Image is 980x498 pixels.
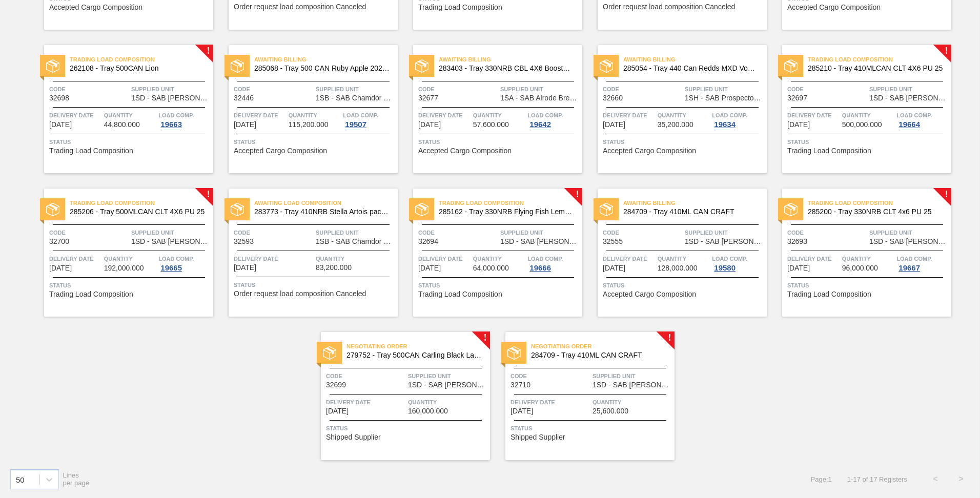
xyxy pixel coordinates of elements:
[289,110,341,120] span: Quantity
[326,397,405,407] span: Delivery Date
[254,208,390,216] span: 283773 - Tray 410NRB Stella Artois pack Upgrade
[439,54,582,65] span: Awaiting Billing
[439,208,574,216] span: 285162 - Tray 330NRB Flying Fish Lemon PU
[254,65,390,72] span: 285068 - Tray 500 CAN Ruby Apple 2020 4x6 PU
[603,137,764,147] span: Status
[234,290,366,298] span: Order request load composition Canceled
[418,280,580,291] span: Status
[131,227,211,238] span: Supplied Unit
[70,208,205,216] span: 285206 - Tray 500MLCAN CLT 4X6 PU 25
[104,121,140,129] span: 44,800.000
[582,45,767,173] a: statusAwaiting Billing285054 - Tray 440 Can Redds MXD Vodka & GuaranaCode32660Supplied Unit1SH - ...
[923,466,948,492] button: <
[787,121,810,129] span: 10/11/2025
[418,238,438,245] span: 32694
[158,110,194,120] span: Load Comp.
[234,94,254,102] span: 32446
[131,84,211,94] span: Supplied Unit
[104,254,156,264] span: Quantity
[623,54,767,65] span: Awaiting Billing
[767,189,951,317] a: !statusTrading Load Composition285200 - Tray 330NRB CLT 4x6 PU 25Code32693Supplied Unit1SD - SAB ...
[869,227,949,238] span: Supplied Unit
[29,45,213,173] a: !statusTrading Load Composition262108 - Tray 500CAN LionCode32698Supplied Unit1SD - SAB [PERSON_N...
[418,254,471,264] span: Delivery Date
[49,280,211,291] span: Status
[511,397,590,407] span: Delivery Date
[507,346,521,360] img: status
[593,371,672,381] span: Supplied Unit
[473,254,525,264] span: Quantity
[808,198,951,208] span: Trading Load Composition
[603,280,764,291] span: Status
[603,3,735,11] span: Order request load composition Canceled
[49,291,133,298] span: Trading Load Composition
[603,238,623,245] span: 32555
[346,341,490,351] span: Negotiating Order
[408,397,487,407] span: Quantity
[603,84,682,94] span: Code
[808,208,943,216] span: 285200 - Tray 330NRB CLT 4x6 PU 25
[847,475,907,483] span: 1 - 17 of 17 Registers
[842,110,894,120] span: Quantity
[408,407,448,415] span: 160,000.000
[527,110,563,120] span: Load Comp.
[527,110,580,129] a: Load Comp.19642
[808,65,943,72] span: 285210 - Tray 410MLCAN CLT 4X6 PU 25
[500,84,580,94] span: Supplied Unit
[418,147,512,155] span: Accepted Cargo Composition
[49,254,101,264] span: Delivery Date
[49,4,142,11] span: Accepted Cargo Composition
[593,407,628,415] span: 25,600.000
[16,475,25,484] div: 50
[234,121,256,129] span: 10/10/2025
[29,189,213,317] a: !statusTrading Load Composition285206 - Tray 500MLCAN CLT 4X6 PU 25Code32700Supplied Unit1SD - SA...
[234,227,313,238] span: Code
[326,433,381,441] span: Shipped Supplier
[158,120,184,129] div: 19663
[623,198,767,208] span: Awaiting Billing
[896,110,949,129] a: Load Comp.19664
[811,475,832,483] span: Page : 1
[603,227,682,238] span: Code
[131,238,211,245] span: 1SD - SAB Rosslyn Brewery
[158,110,211,129] a: Load Comp.19663
[326,371,405,381] span: Code
[531,341,675,351] span: Negotiating Order
[842,254,894,264] span: Quantity
[712,110,764,129] a: Load Comp.19634
[869,94,949,102] span: 1SD - SAB Rosslyn Brewery
[418,121,441,129] span: 10/10/2025
[418,137,580,147] span: Status
[685,227,764,238] span: Supplied Unit
[158,254,194,264] span: Load Comp.
[49,147,133,155] span: Trading Load Composition
[418,291,502,298] span: Trading Load Composition
[473,110,525,120] span: Quantity
[500,227,580,238] span: Supplied Unit
[418,110,471,120] span: Delivery Date
[49,94,69,102] span: 32698
[418,94,438,102] span: 32677
[603,291,696,298] span: Accepted Cargo Composition
[234,238,254,245] span: 32593
[234,110,286,120] span: Delivery Date
[343,110,378,120] span: Load Comp.
[323,346,336,360] img: status
[231,59,244,73] img: status
[254,198,398,208] span: Awaiting Load Composition
[787,147,871,155] span: Trading Load Composition
[593,397,672,407] span: Quantity
[603,94,623,102] span: 32660
[685,84,764,94] span: Supplied Unit
[784,59,798,73] img: status
[398,189,582,317] a: !statusTrading Load Composition285162 - Tray 330NRB Flying Fish Lemon PUCode32694Supplied Unit1SD...
[582,189,767,317] a: statusAwaiting Billing284709 - Tray 410ML CAN CRAFTCode32555Supplied Unit1SD - SAB [PERSON_NAME]D...
[603,110,655,120] span: Delivery Date
[712,264,738,272] div: 19580
[213,189,398,317] a: statusAwaiting Load Composition283773 - Tray 410NRB Stella Artois pack UpgradeCode32593Supplied U...
[787,264,810,272] span: 10/13/2025
[787,94,807,102] span: 32697
[158,264,184,272] div: 19665
[398,45,582,173] a: statusAwaiting Billing283403 - Tray 330NRB CBL 4X6 Booster 2Code32677Supplied Unit1SA - SAB Alrod...
[408,371,487,381] span: Supplied Unit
